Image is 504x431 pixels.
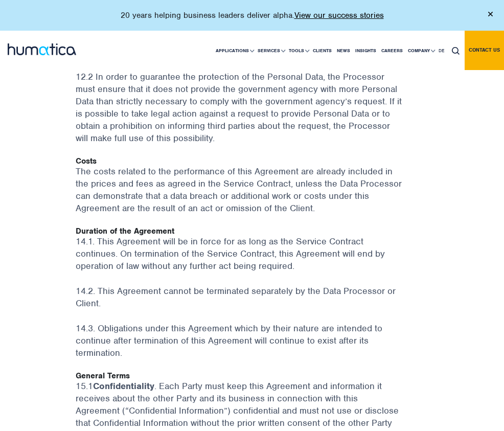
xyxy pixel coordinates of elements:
span: DE [439,48,444,54]
a: Careers [379,31,405,70]
a: News [334,31,353,70]
strong: General Terms [76,371,130,381]
img: logo [8,43,76,55]
p: 14.2. This Agreement cannot be terminated separately by the Data Processor or Client. [76,285,428,322]
a: Company [405,31,436,70]
img: search_icon [452,47,460,55]
a: Contact us [465,31,504,70]
a: View our success stories [294,10,384,20]
p: 12.2 In order to guarantee the protection of the Personal Data, the Processor must ensure that it... [76,71,428,157]
p: 20 years helping business leaders deliver alpha. [121,10,384,20]
p: 14.1. This Agreement will be in force for as long as the Service Contract continues. On terminati... [76,235,428,285]
strong: Costs [76,156,97,166]
a: Applications [213,31,255,70]
p: The costs related to the performance of this Agreement are already included in the prices and fee... [76,165,428,227]
strong: Confidentiality [93,380,154,392]
a: Tools [286,31,310,70]
a: Clients [310,31,334,70]
strong: Duration of the Agreement [76,226,174,236]
a: DE [436,31,447,70]
p: 14.3. Obligations under this Agreement which by their nature are intended to continue after termi... [76,322,428,372]
a: Services [255,31,286,70]
a: Insights [353,31,379,70]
